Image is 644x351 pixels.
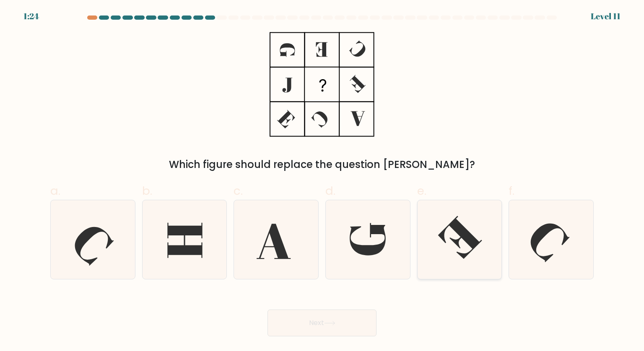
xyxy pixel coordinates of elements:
[142,183,152,199] span: b.
[325,183,335,199] span: d.
[55,157,589,172] div: Which figure should replace the question [PERSON_NAME]?
[50,183,60,199] span: a.
[591,10,621,23] div: Level 11
[234,183,243,199] span: c.
[509,183,514,199] span: f.
[267,310,377,336] button: Next
[23,10,39,23] div: 1:24
[417,183,426,199] span: e.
